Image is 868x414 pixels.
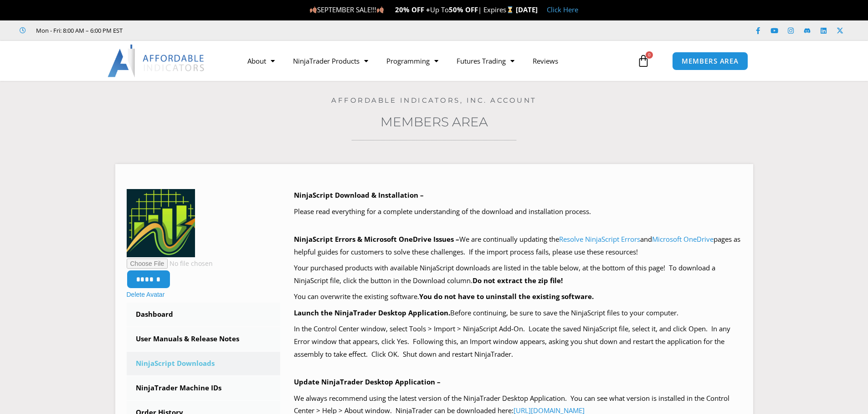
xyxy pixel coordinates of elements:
[672,52,748,70] a: MEMBERS AREA
[238,50,635,71] nav: Menu
[294,262,742,287] p: Your purchased products with available NinjaScript downloads are listed in the table below, at th...
[127,352,281,375] a: NinjaScript Downloads
[127,376,281,400] a: NinjaTrader Machine IDs
[127,303,281,326] a: Dashboard
[380,114,488,130] a: Members Area
[127,327,281,351] a: User Manuals & Release Notes
[294,323,742,361] p: In the Control Center window, select Tools > Import > NinjaScript Add-On. Locate the saved NinjaS...
[331,96,537,105] a: Affordable Indicators, Inc. Account
[377,50,447,71] a: Programming
[294,205,742,218] p: Please read everything for a complete understanding of the download and installation process.
[294,190,424,200] b: NinjaScript Download & Installation –
[310,6,317,13] img: 🍂
[652,234,714,244] a: Microsoft OneDrive
[238,50,284,71] a: About
[419,292,594,301] b: You do not have to uninstall the existing software.
[449,5,478,14] strong: 50% OFF
[547,5,578,14] a: Click Here
[447,50,524,71] a: Futures Trading
[34,25,123,36] span: Mon - Fri: 8:00 AM – 6:00 PM EST
[682,58,739,65] span: MEMBERS AREA
[377,6,384,13] img: 🍂
[309,5,516,14] span: SEPTEMBER SALE!!! Up To | Expires
[294,307,742,319] p: Before continuing, be sure to save the NinjaScript files to your computer.
[135,26,272,35] iframe: Customer reviews powered by Trustpilot
[127,189,195,257] img: icononly_nobuffer%20(1)-150x150.png
[294,377,441,386] b: Update NinjaTrader Desktop Application –
[294,234,459,244] b: NinjaScript Errors & Microsoft OneDrive Issues –
[646,51,653,59] span: 0
[294,308,450,317] b: Launch the NinjaTrader Desktop Application.
[284,50,377,71] a: NinjaTrader Products
[524,50,567,71] a: Reviews
[108,45,205,77] img: LogoAI | Affordable Indicators – NinjaTrader
[395,5,430,14] strong: 20% OFF +
[507,6,514,13] img: ⌛
[559,234,640,244] a: Resolve NinjaScript Errors
[623,48,663,74] a: 0
[127,291,165,298] a: Delete Avatar
[516,5,538,14] strong: [DATE]
[294,233,742,259] p: We are continually updating the and pages as helpful guides for customers to solve these challeng...
[473,276,563,285] b: Do not extract the zip file!
[294,290,742,303] p: You can overwrite the existing software.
